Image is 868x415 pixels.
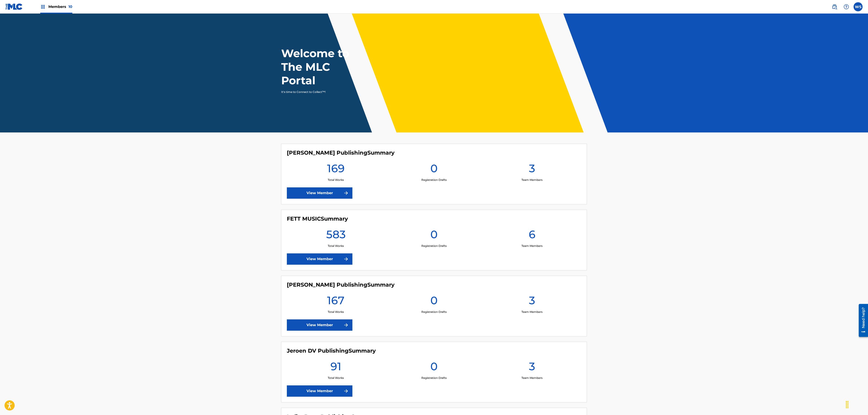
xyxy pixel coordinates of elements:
[287,187,352,199] a: View Member
[330,360,341,376] h1: 91
[521,310,542,314] p: Team Members
[845,393,868,415] iframe: Chat Widget
[830,2,839,11] a: Public Search
[287,215,348,222] h4: FETT MUSIC
[328,310,344,314] p: Total Works
[854,2,863,11] div: User Menu
[327,162,345,178] h1: 169
[855,302,868,340] iframe: Resource Center
[328,376,344,380] p: Total Works
[832,4,837,9] img: search
[343,190,349,196] img: f7272a7cc735f4ea7f67.svg
[529,294,535,310] h1: 3
[327,294,344,310] h1: 167
[844,4,849,9] img: help
[430,294,438,310] h1: 0
[421,244,447,248] p: Registration Drafts
[5,3,23,10] img: MLC Logo
[287,385,352,397] a: View Member
[281,90,360,94] p: It's time to Connect to Collect™!
[68,5,72,9] span: 10
[430,360,438,376] h1: 0
[287,281,394,288] h4: Florian Mohr Publishing
[529,360,535,376] h1: 3
[281,47,366,87] h1: Welcome to The MLC Portal
[521,178,542,182] p: Team Members
[287,319,352,331] a: View Member
[529,228,535,244] h1: 6
[421,310,447,314] p: Registration Drafts
[343,388,349,394] img: f7272a7cc735f4ea7f67.svg
[328,178,344,182] p: Total Works
[521,376,542,380] p: Team Members
[430,162,438,178] h1: 0
[842,2,851,11] div: Help
[287,149,394,156] h4: Deniz Cengizler Publishing
[343,256,349,262] img: f7272a7cc735f4ea7f67.svg
[421,178,447,182] p: Registration Drafts
[287,253,352,265] a: View Member
[421,376,447,380] p: Registration Drafts
[521,244,542,248] p: Team Members
[529,162,535,178] h1: 3
[343,322,349,328] img: f7272a7cc735f4ea7f67.svg
[40,4,46,9] img: Top Rightsholders
[328,244,344,248] p: Total Works
[430,228,438,244] h1: 0
[326,228,346,244] h1: 583
[287,347,376,354] h4: Jeroen DV Publishing
[844,398,851,411] div: Drag
[48,4,72,9] span: Members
